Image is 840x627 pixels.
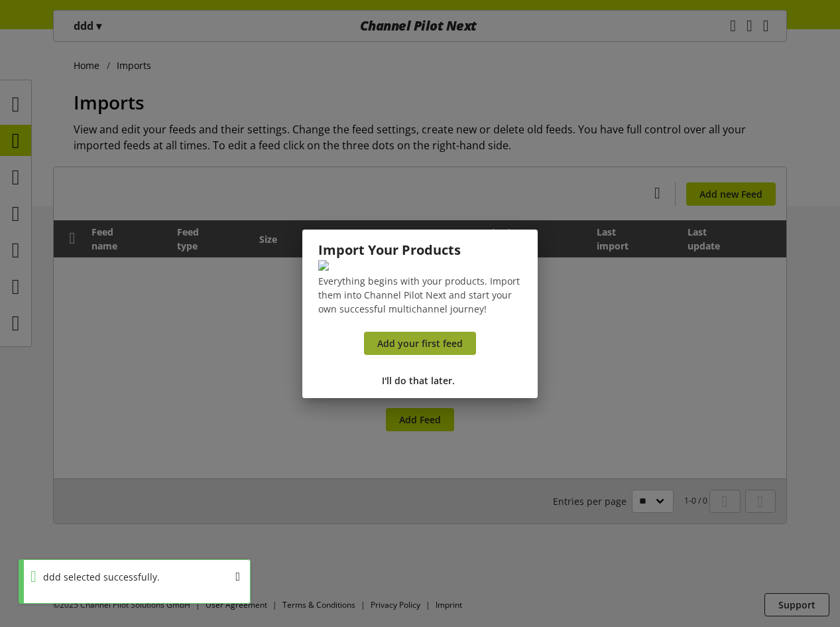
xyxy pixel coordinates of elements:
[373,369,467,392] button: I'll do that later.
[318,274,522,316] p: Everything begins with your products. Import them into Channel Pilot Next and start your own succ...
[318,260,329,271] img: ce2b93688b7a4d1f15e5c669d171ab6f.svg
[377,336,463,350] span: Add your first feed
[318,240,522,260] h1: Import Your Products
[364,332,476,355] a: Add your first feed
[36,570,160,584] div: ddd selected successfully.
[382,374,455,387] span: I'll do that later.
